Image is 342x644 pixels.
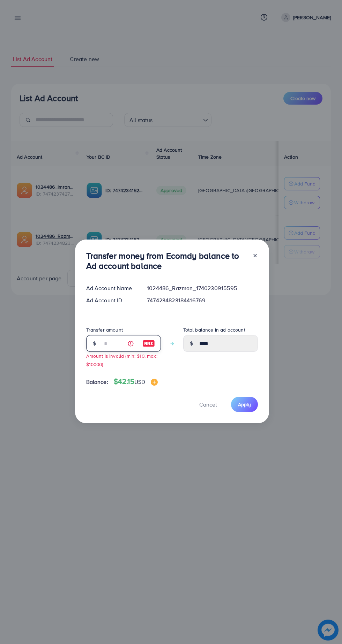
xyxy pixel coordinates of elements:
label: Transfer amount [86,326,123,333]
span: Apply [238,401,251,408]
div: Ad Account ID [81,296,142,304]
small: Amount is invalid (min: $10, max: $10000) [86,353,157,367]
h3: Transfer money from Ecomdy balance to Ad account balance [86,251,247,271]
div: Ad Account Name [81,284,142,292]
button: Apply [231,397,258,412]
span: Cancel [199,401,217,408]
img: image [142,339,155,348]
div: 1024486_Razman_1740230915595 [141,284,263,292]
div: 7474234823184416769 [141,296,263,304]
h4: $42.15 [114,377,158,386]
span: Balance: [86,378,108,386]
label: Total balance in ad account [183,326,245,333]
img: image [151,379,158,386]
span: USD [134,378,145,386]
button: Cancel [191,397,225,412]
